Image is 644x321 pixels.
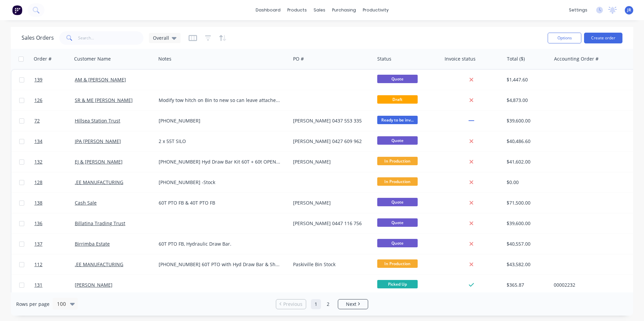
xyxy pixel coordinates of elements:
[323,299,333,309] a: Page 2
[159,179,281,186] div: [PHONE_NUMBER] -Stock
[75,76,126,83] a: AM & [PERSON_NAME]
[293,261,368,268] div: Paskiville Bin Stock
[507,158,546,165] div: $41,602.00
[75,117,120,124] a: Hillsea Station Trust
[34,213,75,234] a: 136
[507,200,546,206] div: $71,500.00
[311,299,321,309] a: Page 1 is your current page
[377,177,418,186] span: In Production
[34,200,42,206] span: 138
[34,70,75,90] a: 139
[584,33,622,43] button: Create order
[34,97,42,104] span: 126
[284,5,310,15] div: products
[377,56,391,62] div: Status
[346,301,356,308] span: Next
[34,172,75,192] a: 128
[34,254,75,275] a: 112
[377,136,418,145] span: Quote
[377,280,418,288] span: Picked Up
[34,158,42,165] span: 132
[293,56,304,62] div: PO #
[34,282,42,288] span: 131
[16,301,50,308] span: Rows per page
[34,275,75,295] a: 131
[34,117,40,124] span: 72
[445,56,476,62] div: Invoice status
[34,76,42,83] span: 139
[310,5,329,15] div: sales
[75,200,97,206] a: Cash Sale
[273,299,371,309] ul: Pagination
[507,97,546,104] div: $4,873.00
[159,97,281,104] div: Modify tow hitch on Bin to new so can leave attached to tractor and add hydraulic wheels new
[554,282,629,288] div: 00002232
[34,138,42,145] span: 134
[566,5,591,15] div: settings
[377,95,418,104] span: Draft
[34,241,42,247] span: 137
[78,31,144,45] input: Search...
[338,301,368,308] a: Next page
[377,218,418,227] span: Quote
[74,56,111,62] div: Customer Name
[34,90,75,110] a: 126
[507,56,525,62] div: Total ($)
[159,117,281,124] div: [PHONE_NUMBER]
[377,259,418,268] span: In Production
[329,5,359,15] div: purchasing
[34,56,52,62] div: Order #
[12,5,22,15] img: Factory
[507,117,546,124] div: $39,600.00
[293,138,368,145] div: [PERSON_NAME] 0427 609 962
[158,56,171,62] div: Notes
[554,56,599,62] div: Accounting Order #
[293,220,368,227] div: [PERSON_NAME] 0447 116 756
[34,234,75,254] a: 137
[359,5,392,15] div: productivity
[75,158,123,165] a: EJ & [PERSON_NAME]
[159,158,281,165] div: [PHONE_NUMBER] Hyd Draw Bar Kit 60T + 60t OPEN TOP PTO Bin PLUS HYD DRAW BAR AND UTE TOW HITCH
[276,301,306,308] a: Previous page
[377,198,418,206] span: Quote
[507,261,546,268] div: $43,582.00
[153,34,169,41] span: Overall
[34,152,75,172] a: 132
[627,7,631,13] span: JR
[377,75,418,83] span: Quote
[34,111,75,131] a: 72
[34,220,42,227] span: 136
[507,220,546,227] div: $39,600.00
[75,261,123,267] a: .EE MANUFACTURING
[507,282,546,288] div: $365.87
[159,241,281,247] div: 60T PTO FB, Hydraulic Draw Bar.
[159,200,281,206] div: 60T PTO FB & 40T PTO FB
[75,138,121,144] a: JPA [PERSON_NAME]
[252,5,284,15] a: dashboard
[377,157,418,165] span: In Production
[377,239,418,247] span: Quote
[507,241,546,247] div: $40,557.00
[75,220,125,226] a: Billatina Trading Trust
[159,261,281,268] div: [PHONE_NUMBER] 60T PTO with Hyd Draw Bar & Shut Off
[22,35,54,41] h1: Sales Orders
[293,117,368,124] div: [PERSON_NAME] 0437 553 335
[34,193,75,213] a: 138
[507,179,546,186] div: $0.00
[75,282,112,288] a: [PERSON_NAME]
[159,138,281,145] div: 2 x 55T SILO
[75,241,110,247] a: Birrimba Estate
[34,131,75,151] a: 134
[377,116,418,124] span: Ready to be inv...
[293,200,368,206] div: [PERSON_NAME]
[75,179,123,185] a: .EE MANUFACTURING
[548,33,581,43] button: Options
[507,138,546,145] div: $40,486.60
[507,76,546,83] div: $1,447.60
[283,301,302,308] span: Previous
[293,158,368,165] div: [PERSON_NAME]
[34,261,42,268] span: 112
[75,97,133,103] a: SR & ME [PERSON_NAME]
[34,179,42,186] span: 128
